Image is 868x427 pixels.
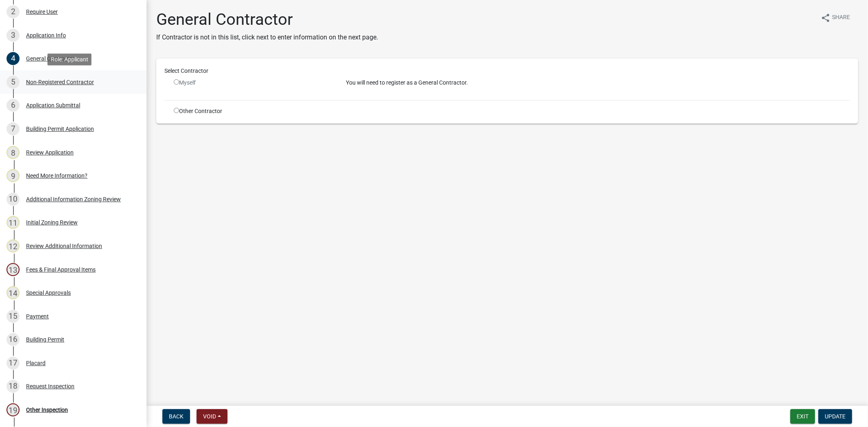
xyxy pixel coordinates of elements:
[26,33,66,38] div: Application Info
[26,9,58,15] div: Require User
[7,380,20,393] div: 18
[26,267,96,272] div: Fees & Final Approval Items
[7,76,20,89] div: 5
[7,52,20,65] div: 4
[346,78,850,87] p: You will need to register as a General Contractor.
[158,67,856,75] div: Select Contractor
[7,286,20,299] div: 14
[26,150,74,155] div: Review Application
[7,5,20,18] div: 2
[26,173,87,179] div: Need More Information?
[197,409,227,424] button: Void
[7,193,20,206] div: 10
[825,413,846,420] span: Update
[7,357,20,370] div: 17
[7,29,20,42] div: 3
[7,99,20,112] div: 6
[7,216,20,229] div: 11
[156,10,378,29] h1: General Contractor
[26,383,74,389] div: Request Inspection
[26,102,80,108] div: Application Submittal
[7,240,20,253] div: 12
[7,333,20,346] div: 16
[26,407,68,413] div: Other Inspection
[169,413,184,420] span: Back
[821,13,831,23] i: share
[7,169,20,182] div: 9
[832,13,850,23] span: Share
[48,53,92,65] div: Role: Applicant
[203,413,216,420] span: Void
[26,360,46,366] div: Placard
[26,126,94,132] div: Building Permit Application
[7,146,20,159] div: 8
[156,33,378,42] p: If Contractor is not in this list, click next to enter information on the next page.
[168,107,340,115] div: Other Contractor
[7,122,20,135] div: 7
[162,409,190,424] button: Back
[818,409,852,424] button: Update
[26,220,78,225] div: Initial Zoning Review
[790,409,815,424] button: Exit
[26,314,49,319] div: Payment
[174,78,334,87] div: Myself
[814,10,857,26] button: shareShare
[7,403,20,416] div: 19
[26,243,102,249] div: Review Additional Information
[7,263,20,276] div: 13
[26,337,64,342] div: Building Permit
[26,290,71,296] div: Special Approvals
[26,79,94,85] div: Non-Registered Contractor
[7,310,20,323] div: 15
[26,56,74,61] div: General Contractor
[26,196,121,202] div: Additional Information Zoning Review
